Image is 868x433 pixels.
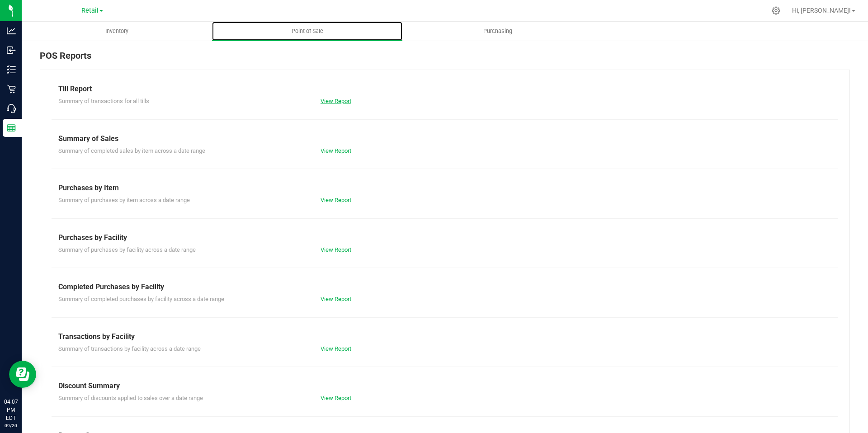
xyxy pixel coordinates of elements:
[93,27,141,35] span: Inventory
[58,98,149,104] span: Summary of transactions for all tills
[58,282,831,292] div: Completed Purchases by Facility
[58,331,831,342] div: Transactions by Facility
[58,345,201,352] span: Summary of transactions by facility across a date range
[471,27,524,35] span: Purchasing
[7,26,16,35] inline-svg: Analytics
[81,7,99,14] span: Retail
[40,49,850,70] div: POS Reports
[321,395,351,401] a: View Report
[7,65,16,74] inline-svg: Inventory
[321,147,351,154] a: View Report
[9,361,36,388] iframe: Resource center
[58,296,224,302] span: Summary of completed purchases by facility across a date range
[58,84,831,94] div: Till Report
[402,22,593,41] a: Purchasing
[58,232,831,243] div: Purchases by Facility
[7,123,16,132] inline-svg: Reports
[7,104,16,113] inline-svg: Call Center
[58,395,203,401] span: Summary of discounts applied to sales over a date range
[279,27,335,35] span: Point of Sale
[58,133,831,144] div: Summary of Sales
[58,246,196,253] span: Summary of purchases by facility across a date range
[792,7,851,14] span: Hi, [PERSON_NAME]!
[4,398,18,422] p: 04:07 PM EDT
[22,22,212,41] a: Inventory
[58,183,831,193] div: Purchases by Item
[58,197,190,203] span: Summary of purchases by item across a date range
[7,46,16,55] inline-svg: Inbound
[321,345,351,352] a: View Report
[321,197,351,203] a: View Report
[770,6,782,15] div: Manage settings
[212,22,402,41] a: Point of Sale
[321,98,351,104] a: View Report
[58,381,831,391] div: Discount Summary
[4,422,18,429] p: 09/20
[7,85,16,94] inline-svg: Retail
[321,246,351,253] a: View Report
[321,296,351,302] a: View Report
[58,147,205,154] span: Summary of completed sales by item across a date range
